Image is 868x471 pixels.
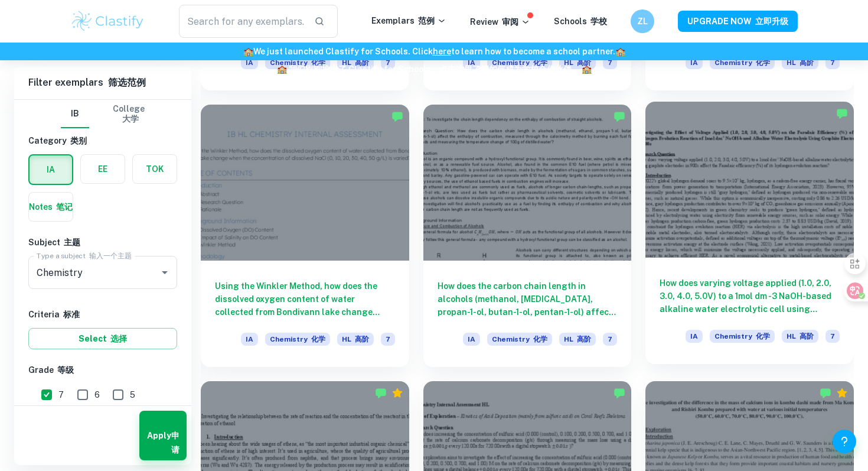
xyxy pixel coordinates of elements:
img: Marked [820,387,831,399]
font: 🏫 我们刚刚推出了 Clastify for Schools。点击这里了解如何成为学校合作伙伴。 🏫 [277,64,592,74]
button: Select 选择 [28,328,177,349]
button: College [113,100,145,128]
img: Marked [614,111,625,122]
span: 7 [58,388,64,401]
span: HL [559,333,596,346]
font: 范例 [418,16,435,25]
span: HL [782,330,818,343]
font: 类别 [70,136,87,145]
h6: Category [28,134,177,147]
a: Using the Winkler Method, how does the dissolved oxygen content of water collected from Bondivann... [201,105,409,367]
button: Apply 申请 [139,411,187,460]
h6: Grade [28,363,177,376]
h6: Filter exemplars [14,66,191,99]
span: 7 [381,333,395,346]
font: 化学 [533,335,547,343]
font: 大学 [122,114,139,124]
h6: We just launched Clastify for Schools. Click to learn how to become a school partner. [2,45,866,80]
button: Notes 笔记 [29,193,73,221]
h6: ZL [636,15,650,28]
div: Filter type choice [61,100,145,128]
a: Schools 学校 [554,17,607,26]
font: 高阶 [355,335,369,343]
div: Premium [836,387,848,399]
font: 学校 [590,17,607,26]
font: 筛选范例 [108,77,146,88]
img: Marked [614,387,625,399]
font: 申请 [171,431,180,454]
button: ZL [631,9,654,33]
font: 选择 [110,334,127,343]
h6: Using the Winkler Method, how does the dissolved oxygen content of water collected from Bondivann... [215,280,395,319]
img: Clastify logo [70,9,145,33]
font: 审阅 [502,17,518,27]
h6: Criteria [28,308,177,321]
span: HL [337,333,374,346]
button: UPGRADE NOW 立即升级 [678,11,798,32]
h6: Subject [28,236,177,249]
font: 立即升级 [755,17,788,26]
label: Type a subject [37,251,132,261]
button: Open [156,264,173,281]
a: How does the carbon chain length in alcohols (methanol, [MEDICAL_DATA], propan-1-ol, butan-1-ol, ... [423,105,632,367]
span: Chemistry [487,333,552,346]
input: Search for any exemplars... [179,5,304,38]
font: 高阶 [577,335,591,343]
span: 5 [130,388,135,401]
h6: Notes [29,200,73,213]
font: 主题 [64,238,80,247]
font: 高阶 [800,332,814,340]
span: Chemistry [265,333,330,346]
button: TOK [133,155,177,183]
p: Review [470,15,530,28]
h6: How does the carbon chain length in alcohols (methanol, [MEDICAL_DATA], propan-1-ol, butan-1-ol, ... [438,280,618,319]
div: Premium [391,387,403,399]
button: Help and Feedback [833,430,856,453]
a: here [433,47,451,56]
a: How does varying voltage applied (1.0, 2.0, 3.0, 4.0, 5.0V) to a 1mol dm -3 NaOH-based alkaline w... [645,105,854,367]
button: IB [61,100,89,128]
span: 6 [94,388,100,401]
button: IA [30,155,72,184]
button: EE [81,155,125,183]
font: 化学 [756,332,770,340]
font: 等级 [57,365,74,375]
font: 化学 [311,335,325,343]
font: 输入一个主题 [89,252,132,260]
font: 标准 [63,310,80,319]
span: 🏫 [615,47,625,56]
span: Chemistry [710,330,775,343]
span: IA [241,333,258,346]
h6: How does varying voltage applied (1.0, 2.0, 3.0, 4.0, 5.0V) to a 1mol dm -3 NaOH-based alkaline w... [660,277,840,316]
p: Exemplars [371,14,446,27]
span: 7 [603,333,617,346]
img: Marked [375,387,387,399]
span: 7 [825,330,840,343]
span: IA [463,333,480,346]
img: Marked [391,111,403,122]
span: IA [686,330,703,343]
span: 🏫 [243,47,253,56]
img: Marked [836,108,848,119]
